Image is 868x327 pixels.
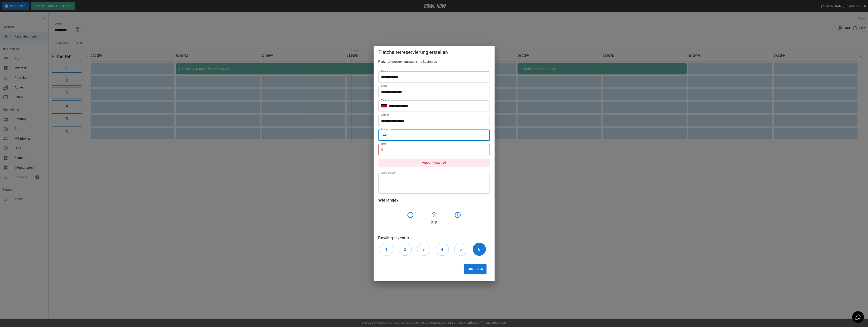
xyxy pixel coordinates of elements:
button: 6 [473,243,486,256]
p: € [381,147,383,152]
h4: 2 [416,211,453,219]
button: 1 [380,243,393,256]
h5: Platzhalterreservierung erstellen [378,49,490,55]
p: Amount required [378,159,490,167]
label: Anfang [381,113,389,117]
h6: 1 [385,246,388,253]
button: 2 [399,243,412,256]
h6: 2 [404,246,406,253]
h6: 3 [422,246,425,253]
h6: Wie lange? [378,197,490,203]
div: Test [378,130,490,141]
button: 4 [436,243,449,256]
p: Std [378,220,490,225]
h6: Platzhalterreservierungen sind kostenlos [378,59,490,65]
h6: 6 [478,246,480,253]
button: 5 [454,243,467,256]
label: Telefon [381,99,390,102]
button: 3 [417,243,430,256]
h6: 5 [460,246,462,253]
input: Choose date, selected date is Aug 31, 2025 [378,115,487,126]
button: Select country [381,103,387,109]
button: Erstellen [464,264,487,274]
h6: 4 [441,246,443,253]
h6: Bowling Inventar [378,235,490,241]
